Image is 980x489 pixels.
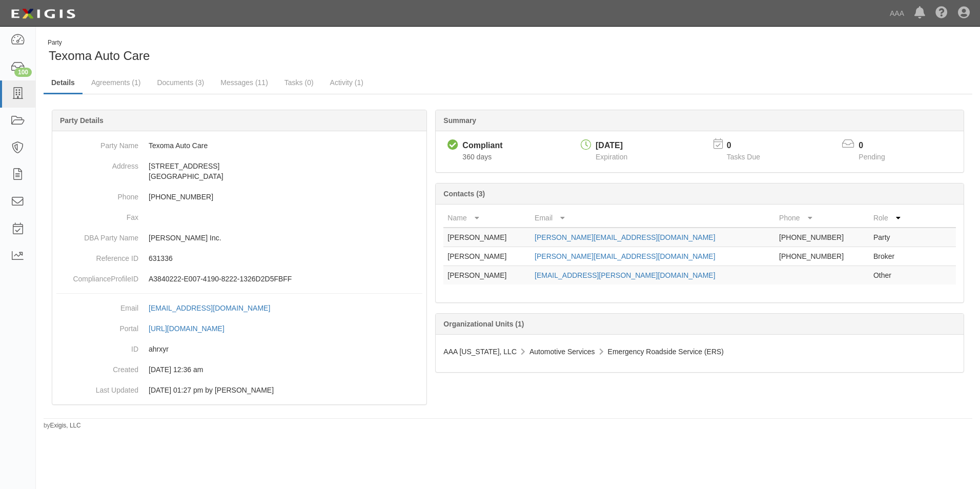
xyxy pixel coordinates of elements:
[149,274,422,284] p: A3840222-E007-4190-8222-1326D2D5FBFF
[447,140,458,151] i: Compliant
[149,72,212,93] a: Documents (3)
[56,187,138,202] dt: Phone
[535,252,715,260] a: [PERSON_NAME][EMAIL_ADDRESS][DOMAIN_NAME]
[56,339,422,359] dd: ahrxyr
[935,7,948,19] i: Help Center - Complianz
[535,233,715,241] a: [PERSON_NAME][EMAIL_ADDRESS][DOMAIN_NAME]
[596,140,627,152] div: [DATE]
[529,348,595,356] span: Automotive Services
[443,228,530,247] td: [PERSON_NAME]
[44,421,81,430] small: by
[859,153,885,161] span: Pending
[869,266,915,285] td: Other
[443,190,485,198] b: Contacts (3)
[869,209,915,228] th: Role
[727,140,773,152] p: 0
[443,320,524,328] b: Organizational Units (1)
[149,304,281,312] a: [EMAIL_ADDRESS][DOMAIN_NAME]
[56,156,138,171] dt: Address
[56,359,138,375] dt: Created
[56,318,138,334] dt: Portal
[596,153,627,161] span: Expiration
[443,247,530,266] td: [PERSON_NAME]
[56,298,138,313] dt: Email
[869,247,915,266] td: Broker
[443,209,530,228] th: Name
[48,38,150,47] div: Party
[149,233,422,243] p: [PERSON_NAME] Inc.
[462,153,492,161] span: Since 10/04/2024
[530,209,775,228] th: Email
[213,72,276,93] a: Messages (11)
[277,72,321,93] a: Tasks (0)
[56,156,422,187] dd: [STREET_ADDRESS] [GEOGRAPHIC_DATA]
[149,253,422,263] p: 631336
[775,209,869,228] th: Phone
[56,269,138,284] dt: ComplianceProfileID
[84,72,148,93] a: Agreements (1)
[775,228,869,247] td: [PHONE_NUMBER]
[56,187,422,207] dd: [PHONE_NUMBER]
[443,348,517,356] span: AAA [US_STATE], LLC
[56,380,138,395] dt: Last Updated
[56,207,138,222] dt: Fax
[443,116,476,125] b: Summary
[56,135,422,156] dd: Texoma Auto Care
[44,72,83,94] a: Details
[322,72,371,93] a: Activity (1)
[50,422,81,429] a: Exigis, LLC
[608,348,724,356] span: Emergency Roadside Service (ERS)
[56,248,138,263] dt: Reference ID
[56,359,422,380] dd: 03/10/2023 12:36 am
[8,5,78,23] img: logo-5460c22ac91f19d4615b14bd174203de0afe785f0fc80cf4dbbc73dc1793850b.png
[885,3,909,24] a: AAA
[56,228,138,243] dt: DBA Party Name
[49,49,150,63] span: Texoma Auto Care
[60,116,104,125] b: Party Details
[462,140,502,152] div: Compliant
[869,228,915,247] td: Party
[775,247,869,266] td: [PHONE_NUMBER]
[149,324,236,333] a: [URL][DOMAIN_NAME]
[149,303,270,313] div: [EMAIL_ADDRESS][DOMAIN_NAME]
[727,153,760,161] span: Tasks Due
[56,135,138,151] dt: Party Name
[14,68,32,77] div: 100
[56,339,138,354] dt: ID
[44,38,500,65] div: Texoma Auto Care
[859,140,897,152] p: 0
[56,380,422,400] dd: 01/22/2025 01:27 pm by Benjamin Tully
[443,266,530,285] td: [PERSON_NAME]
[535,271,715,279] a: [EMAIL_ADDRESS][PERSON_NAME][DOMAIN_NAME]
